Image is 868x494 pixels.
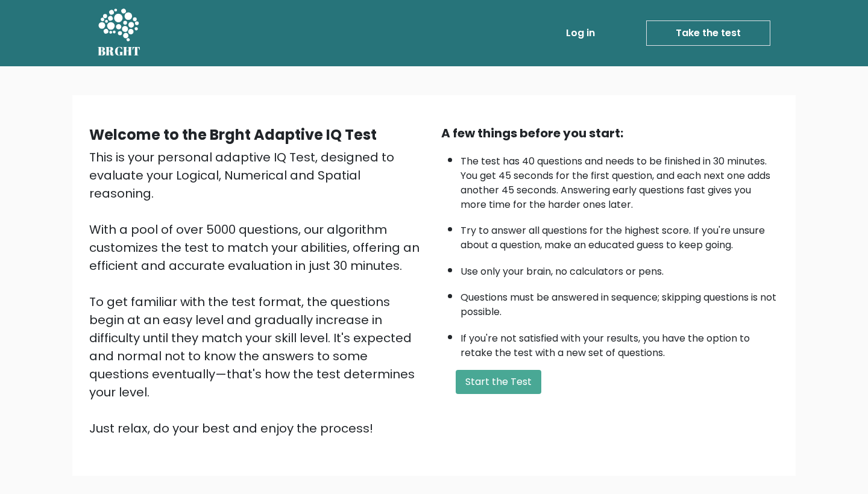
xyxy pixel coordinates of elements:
a: BRGHT [98,5,141,61]
li: Questions must be answered in sequence; skipping questions is not possible. [461,284,779,319]
h5: BRGHT [98,44,141,58]
div: A few things before you start: [441,124,779,142]
b: Welcome to the Brght Adaptive IQ Test [89,125,377,145]
li: Try to answer all questions for the highest score. If you're unsure about a question, make an edu... [461,217,779,252]
a: Log in [561,21,600,45]
a: Take the test [646,20,770,46]
li: If you're not satisfied with your results, you have the option to retake the test with a new set ... [461,325,779,360]
div: This is your personal adaptive IQ Test, designed to evaluate your Logical, Numerical and Spatial ... [89,148,427,437]
li: The test has 40 questions and needs to be finished in 30 minutes. You get 45 seconds for the firs... [461,148,779,212]
button: Start the Test [456,370,541,394]
li: Use only your brain, no calculators or pens. [461,258,779,279]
